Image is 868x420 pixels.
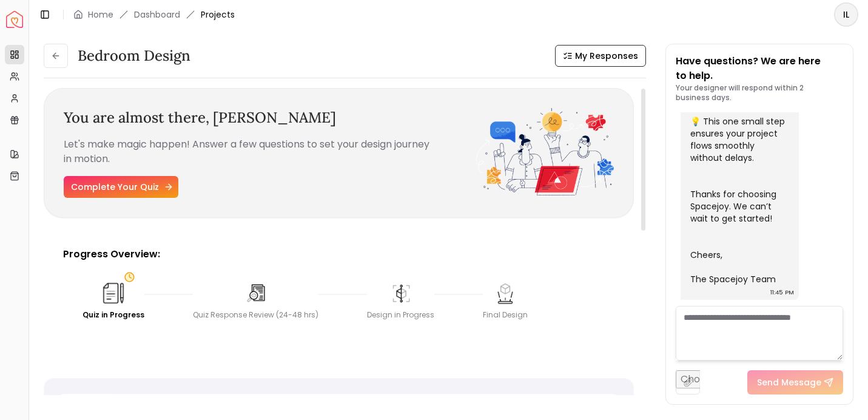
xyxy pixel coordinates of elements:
div: Design in Progress [367,310,434,320]
div: 11:45 PM [770,286,794,299]
img: Quiz Response Review (24-48 hrs) [244,281,268,305]
span: IL [835,4,857,25]
a: Complete Your Quiz [64,176,178,198]
div: Quiz in Progress [82,310,144,320]
span: [PERSON_NAME] [213,108,336,127]
img: Final Design [493,281,517,305]
h3: Bedroom design [78,46,190,66]
nav: breadcrumb [73,8,235,21]
img: Spacejoy Logo [6,11,23,28]
span: Projects [201,8,235,21]
div: Final Design [483,310,528,320]
p: Have questions? We are here to help. [676,54,843,83]
h3: You are almost there, [64,108,476,127]
img: Fun quiz resume - image [476,108,614,195]
a: Dashboard [134,8,180,21]
button: My Responses [555,45,646,67]
a: Home [88,8,113,21]
a: Spacejoy [6,11,23,28]
button: IL [834,2,858,27]
p: Your designer will respond within 2 business days. [676,83,843,103]
span: My Responses [575,50,638,62]
img: Design in Progress [389,281,413,305]
div: Quiz Response Review (24-48 hrs) [193,310,318,320]
p: Let's make magic happen! Answer a few questions to set your design journey in motion. [64,137,476,166]
img: Quiz in Progress [100,280,127,307]
p: Progress Overview: [63,247,614,262]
